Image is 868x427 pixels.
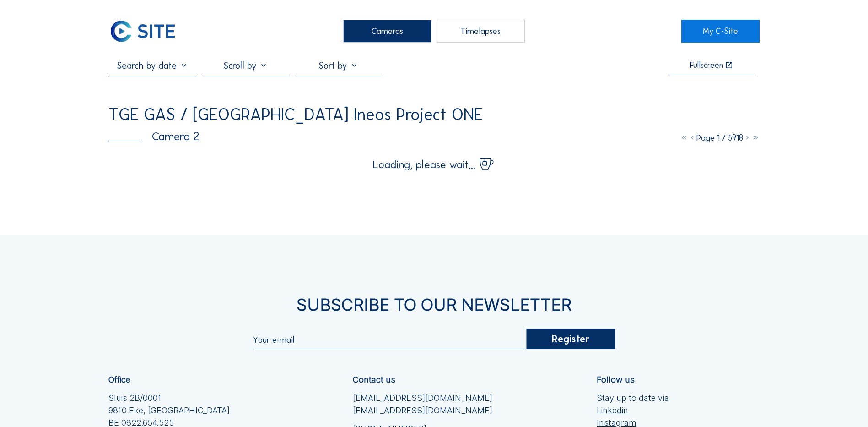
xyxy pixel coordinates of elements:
[108,60,197,71] input: Search by date 󰅀
[597,376,635,384] div: Follow us
[597,404,669,416] a: Linkedin
[343,20,431,43] div: Cameras
[108,20,187,43] a: C-SITE Logo
[690,61,723,70] div: Fullscreen
[108,296,760,313] div: Subscribe to our newsletter
[108,376,130,384] div: Office
[696,133,743,143] span: Page 1 / 5918
[108,106,483,123] div: TGE GAS / [GEOGRAPHIC_DATA] Ineos Project ONE
[353,404,492,416] a: [EMAIL_ADDRESS][DOMAIN_NAME]
[108,131,199,142] div: Camera 2
[681,20,760,43] a: My C-Site
[108,20,177,43] img: C-SITE Logo
[253,335,527,345] input: Your e-mail
[527,329,615,349] div: Register
[437,20,525,43] div: Timelapses
[353,392,492,404] a: [EMAIL_ADDRESS][DOMAIN_NAME]
[373,159,475,170] span: Loading, please wait...
[353,376,395,384] div: Contact us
